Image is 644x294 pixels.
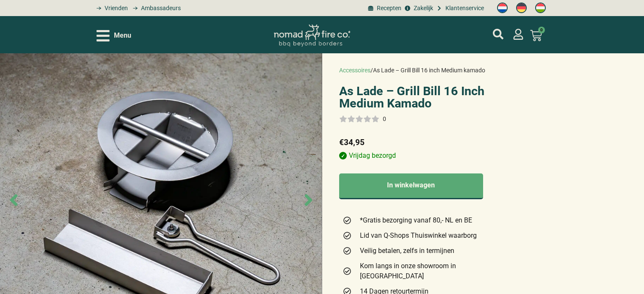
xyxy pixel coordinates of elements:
[343,246,508,256] a: Veilig betalen, zelfs in termijnen
[412,4,433,13] span: Zakelijk
[367,4,401,13] a: BBQ recepten
[358,231,477,241] span: Lid van Q-Shops Thuiswinkel waarborg
[102,4,128,13] span: Vrienden
[139,4,181,13] span: Ambassadeurs
[94,4,128,13] a: grill bill vrienden
[373,67,485,74] span: As Lade – Grill Bill 16 inch Medium kamado
[538,27,545,33] span: 0
[339,85,511,110] h1: As Lade – Grill Bill 16 inch Medium kamado
[274,25,350,47] img: Nomad Logo
[358,215,472,225] span: *Gratis bezorging vanaf 80,- NL en BE
[339,66,485,75] nav: breadcrumbs
[520,25,552,47] a: 0
[435,4,484,13] a: grill bill klantenservice
[404,4,433,13] a: grill bill zakeljk
[299,191,318,210] span: Next slide
[516,3,527,13] img: Duits
[339,137,344,147] span: €
[375,4,401,13] span: Recepten
[343,231,508,241] a: Lid van Q-Shops Thuiswinkel waarborg
[97,28,131,43] div: Open/Close Menu
[114,30,131,41] span: Menu
[497,3,508,13] img: Nederlands
[370,67,373,74] span: /
[493,29,503,39] a: mijn account
[4,191,23,210] span: Previous slide
[443,4,484,13] span: Klantenservice
[343,215,508,225] a: *Gratis bezorging vanaf 80,- NL en BE
[535,3,546,13] img: Hongaars
[358,261,507,281] span: Kom langs in onze showroom in [GEOGRAPHIC_DATA]
[343,261,508,281] a: Kom langs in onze showroom in [GEOGRAPHIC_DATA]
[383,115,386,123] div: 0
[513,29,524,40] a: mijn account
[339,67,370,74] a: Accessoires
[512,0,531,16] a: Switch to Duits
[358,246,454,256] span: Veilig betalen, zelfs in termijnen
[339,173,484,199] button: In winkelwagen
[339,151,511,161] p: Vrijdag bezorgd
[130,4,181,13] a: grill bill ambassadors
[531,0,550,16] a: Switch to Hongaars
